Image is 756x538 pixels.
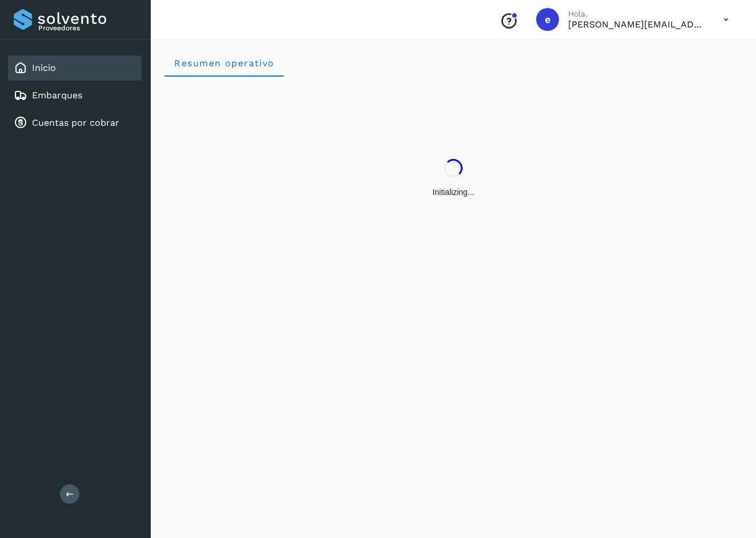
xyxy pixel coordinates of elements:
[32,117,119,128] a: Cuentas por cobrar
[32,62,56,73] a: Inicio
[8,83,142,108] div: Embarques
[174,58,275,69] span: Resumen operativo
[8,110,142,136] div: Cuentas por cobrar
[32,90,82,101] a: Embarques
[568,19,705,30] p: ernesto+temporal@solvento.mx
[38,24,137,32] p: Proveedores
[568,9,705,19] p: Hola,
[8,55,142,81] div: Inicio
